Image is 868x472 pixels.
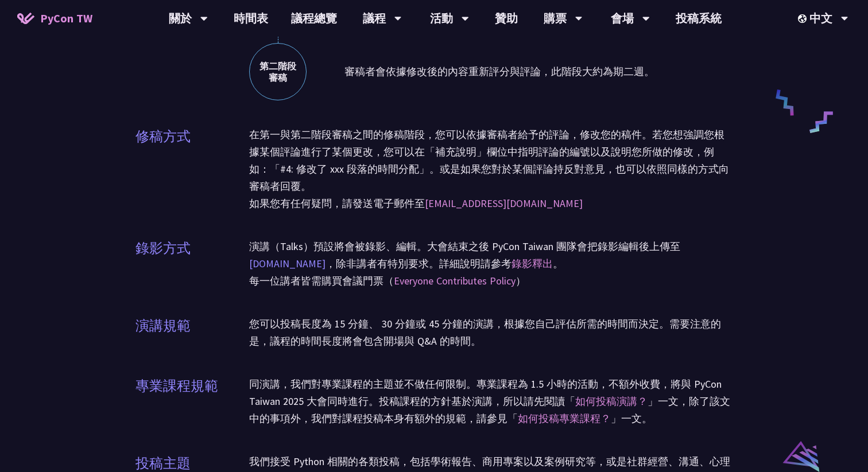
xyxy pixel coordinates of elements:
span: PyCon TW [40,10,92,27]
a: 如何投稿專業課程？ [518,412,611,425]
p: 演講規範 [135,315,191,336]
a: [EMAIL_ADDRESS][DOMAIN_NAME] [425,197,583,210]
div: 同演講，我們對專業課程的主題並不做任何限制。專業課程為 1.5 小時的活動，不額外收費，將與 PyCon Taiwan 2025 大會同時進行。投稿課程的方針基於演講，所以請先閱讀「 」一文，除... [249,376,733,427]
a: Everyone Contributes Policy [394,274,516,287]
p: 修稿方式 [135,126,191,147]
div: 每一位講者皆需購買會議門票（ ） [249,272,733,290]
a: 錄影釋出 [511,257,553,270]
div: 演講（Talks）預設將會被錄影、編輯。大會結束之後 PyCon Taiwan 團隊會把錄影編輯後上傳至 ，除非講者有特別要求。詳細說明請參考 。 [249,238,733,272]
div: 如果您有任何疑問，請發送電子郵件至 [249,195,733,212]
div: 在第一與第二階段審稿之間的修稿階段，您可以依據審稿者給予的評論，修改您的稿件。若您想強調您根據某個評論進行了某個更改，您可以在「補充說明」欄位中指明評論的編號以及說明您所做的修改，例如：「#4:... [249,126,733,195]
div: 第二階段審稿 [259,60,297,83]
div: 您可以投稿長度為 15 分鐘、 30 分鐘或 45 分鐘的演講，根據您自己評估所需的時間而決定。需要注意的是，議程的時間長度將會包含開場與 Q&A 的時間。 [249,315,733,350]
a: [DOMAIN_NAME] [249,257,325,270]
p: 錄影方式 [135,238,191,259]
a: 如何投稿演講？ [575,395,648,408]
a: PyCon TW [6,4,104,33]
img: Home icon of PyCon TW 2025 [17,13,34,24]
p: 專業課程規範 [135,376,218,396]
div: 審稿者會依據修改後的內容重新評分與評論，此階段大約為期二週。 [344,63,654,80]
img: Locale Icon [798,14,809,23]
